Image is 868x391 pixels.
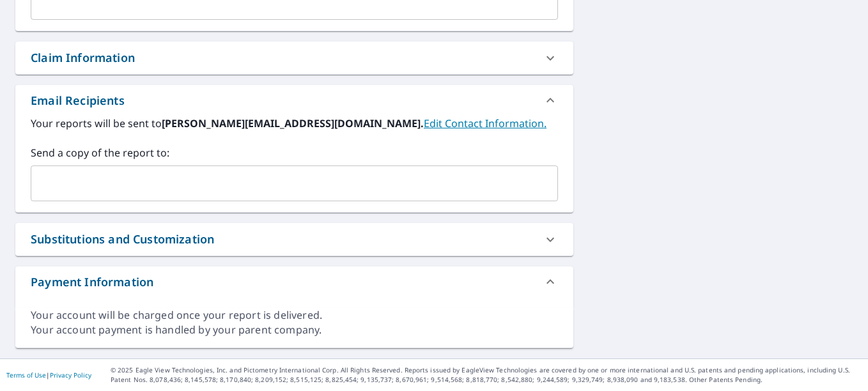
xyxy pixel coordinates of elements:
[15,85,573,116] div: Email Recipients
[31,273,153,291] div: Payment Information
[6,371,91,379] p: |
[31,308,558,323] div: Your account will be charged once your report is delivered.
[15,266,573,297] div: Payment Information
[31,145,558,160] label: Send a copy of the report to:
[15,223,573,256] div: Substitutions and Customization
[31,49,135,66] div: Claim Information
[15,42,573,74] div: Claim Information
[424,116,546,130] a: EditContactInfo
[31,116,558,131] label: Your reports will be sent to
[31,92,125,109] div: Email Recipients
[31,231,214,248] div: Substitutions and Customization
[111,365,862,385] p: © 2025 Eagle View Technologies, Inc. and Pictometry International Corp. All Rights Reserved. Repo...
[6,371,46,379] a: Terms of Use
[162,116,424,130] b: [PERSON_NAME][EMAIL_ADDRESS][DOMAIN_NAME].
[50,371,91,379] a: Privacy Policy
[31,323,558,337] div: Your account payment is handled by your parent company.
